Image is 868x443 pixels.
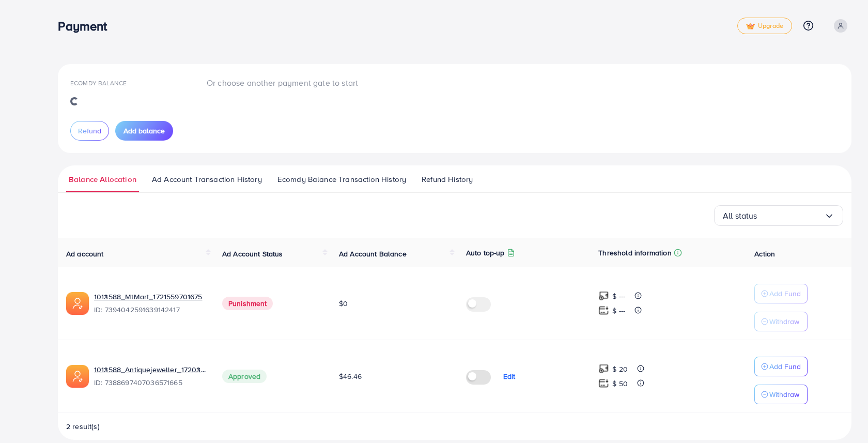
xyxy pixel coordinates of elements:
[503,370,516,383] p: Edit
[754,312,808,331] button: Withdraw
[94,377,206,388] span: ID: 7388697407036571665
[94,304,206,315] span: ID: 7394042591639142417
[769,360,801,373] p: Add Fund
[746,23,755,30] img: tick
[769,315,799,328] p: Withdraw
[769,388,799,401] p: Withdraw
[612,290,625,302] p: $ ---
[466,247,505,259] p: Auto top-up
[66,249,104,259] span: Ad account
[746,22,783,30] span: Upgrade
[612,377,628,390] p: $ 50
[277,174,406,185] span: Ecomdy Balance Transaction History
[339,298,348,309] span: $0
[69,174,136,185] span: Balance Allocation
[723,208,757,224] span: All status
[115,121,173,141] button: Add balance
[754,385,808,404] button: Withdraw
[222,370,267,383] span: Approved
[222,249,283,259] span: Ad Account Status
[94,364,206,375] a: 1013588_Antiquejeweller_1720315192131
[612,363,628,375] p: $ 20
[339,371,362,381] span: $46.46
[94,292,206,302] a: 1013588_MtMart_1721559701675
[598,378,609,389] img: top-up amount
[66,365,89,388] img: ic-ads-acc.e4c84228.svg
[754,284,808,303] button: Add Fund
[598,305,609,316] img: top-up amount
[70,121,109,141] button: Refund
[94,364,206,388] div: <span class='underline'>1013588_Antiquejeweller_1720315192131</span></br>7388697407036571665
[422,174,473,185] span: Refund History
[78,126,101,136] span: Refund
[152,174,262,185] span: Ad Account Transaction History
[66,421,100,432] span: 2 result(s)
[207,77,358,89] p: Or choose another payment gate to start
[66,292,89,315] img: ic-ads-acc.e4c84228.svg
[598,363,609,374] img: top-up amount
[737,18,792,34] a: tickUpgrade
[757,208,824,224] input: Search for option
[598,291,609,301] img: top-up amount
[714,205,843,226] div: Search for option
[58,19,115,34] h3: Payment
[612,304,625,317] p: $ ---
[70,79,127,87] span: Ecomdy Balance
[94,292,206,315] div: <span class='underline'>1013588_MtMart_1721559701675</span></br>7394042591639142417
[222,297,273,310] span: Punishment
[123,126,165,136] span: Add balance
[754,357,808,376] button: Add Fund
[339,249,407,259] span: Ad Account Balance
[598,247,671,259] p: Threshold information
[754,249,775,259] span: Action
[769,287,801,300] p: Add Fund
